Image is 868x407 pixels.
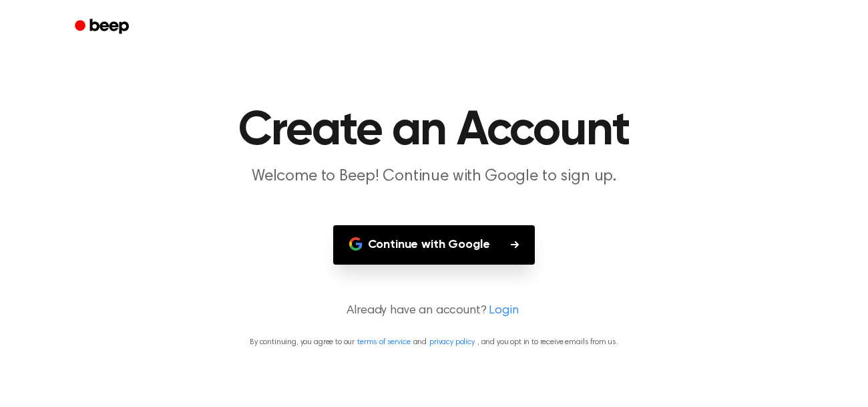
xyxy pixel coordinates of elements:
p: Already have an account? [16,302,852,320]
a: terms of service [357,338,410,346]
p: Welcome to Beep! Continue with Google to sign up. [178,166,690,188]
a: Beep [65,14,141,40]
p: By continuing, you agree to our and , and you opt in to receive emails from us. [16,336,852,348]
h1: Create an Account [92,107,776,155]
button: Continue with Google [333,225,535,265]
a: privacy policy [429,338,475,346]
a: Login [489,302,518,320]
